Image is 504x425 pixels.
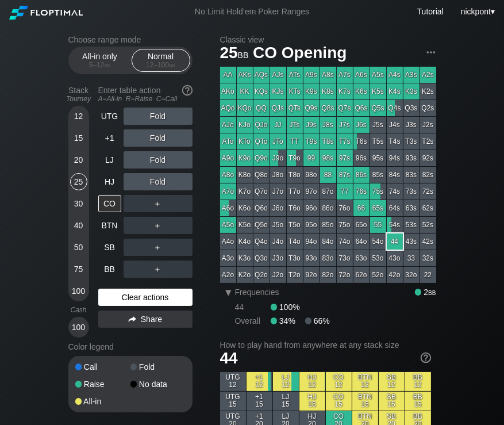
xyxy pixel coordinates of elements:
div: J3o [270,250,286,266]
div: AQo [220,100,236,116]
div: 83o [320,250,336,266]
div: 93o [303,250,320,266]
div: 96o [303,200,320,216]
div: 20 [70,151,87,169]
div: Q4s [387,100,403,116]
div: 77 [337,183,353,200]
div: A5o [220,217,236,233]
div: 42o [387,267,403,283]
div: 98s [320,150,336,166]
div: Color legend [68,338,193,356]
div: Clear actions [98,289,193,306]
div: 66 [353,200,370,216]
span: CO Opening [251,44,348,63]
div: 55 [370,217,386,233]
span: bb [238,48,249,60]
div: QTs [287,100,303,116]
div: Share [98,311,193,328]
div: KK [237,83,253,99]
div: 30 [70,195,87,212]
img: ellipsis.fd386fe8.svg [425,46,437,59]
div: K3s [403,83,420,99]
div: Q9o [253,150,270,166]
div: J5o [270,217,286,233]
div: LJ [98,151,121,169]
div: HJ 12 [299,372,325,391]
div: BB 12 [405,372,431,391]
div: UTG 15 [220,392,246,411]
div: ATs [287,67,303,83]
div: QJo [253,117,270,133]
div: J7o [270,183,286,200]
div: A9s [303,67,320,83]
div: 84s [387,167,403,183]
div: HJ [98,173,121,190]
div: Q5o [253,217,270,233]
div: +1 15 [247,392,272,411]
div: 32s [420,250,436,266]
div: A4s [387,67,403,83]
div: 97s [337,150,353,166]
div: Q9s [303,100,320,116]
div: 75s [370,183,386,200]
div: T9o [287,150,303,166]
div: Fold [124,129,193,147]
div: Tourney [64,95,94,103]
div: 74s [387,183,403,200]
span: Frequencies [235,288,279,297]
div: A5s [370,67,386,83]
div: 88 [320,167,336,183]
div: SB 15 [379,392,405,411]
div: UTG [98,108,121,125]
div: T8o [287,167,303,183]
div: K9o [237,150,253,166]
div: K4s [387,83,403,99]
img: help.32db89a4.svg [420,351,432,364]
div: A9o [220,150,236,166]
div: QJs [270,100,286,116]
div: T7o [287,183,303,200]
div: 87s [337,167,353,183]
div: 82o [320,267,336,283]
div: Q6o [253,200,270,216]
div: A8s [320,67,336,83]
div: T4o [287,233,303,250]
div: A4o [220,233,236,250]
div: ATo [220,133,236,150]
div: 94s [387,150,403,166]
div: BTN 12 [352,372,378,391]
div: 53s [403,217,420,233]
div: BB [98,261,121,278]
div: Q4o [253,233,270,250]
div: 64o [353,233,370,250]
div: BTN 15 [352,392,378,411]
div: K2o [237,267,253,283]
div: J5s [370,117,386,133]
div: K8s [320,83,336,99]
div: 52o [370,267,386,283]
div: JTs [287,117,303,133]
div: Overall [235,316,271,326]
div: Q3o [253,250,270,266]
div: J7s [337,117,353,133]
div: CO [98,195,121,212]
div: 87o [320,183,336,200]
div: KJs [270,83,286,99]
div: 100% [271,303,300,312]
span: bb [169,61,175,69]
div: 44 [387,233,403,250]
div: 62o [353,267,370,283]
div: ＋ [124,217,193,234]
span: bb [428,288,436,297]
div: ＋ [124,239,193,256]
a: Tutorial [417,7,444,16]
div: 43s [403,233,420,250]
span: 25 [218,44,251,63]
div: K4o [237,233,253,250]
div: 32o [403,267,420,283]
span: nickpont [461,7,491,16]
div: A8o [220,167,236,183]
div: J2o [270,267,286,283]
div: ＋ [124,195,193,212]
div: SB 12 [379,372,405,391]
